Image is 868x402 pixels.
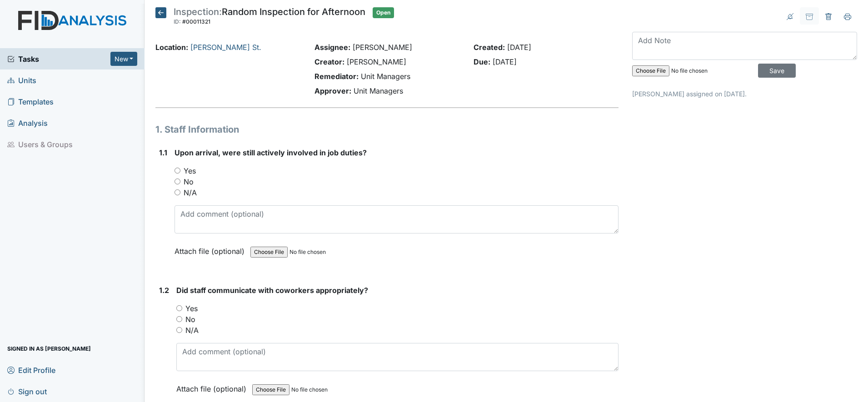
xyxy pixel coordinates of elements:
[184,165,196,176] label: Yes
[175,241,248,257] label: Attach file (optional)
[7,363,55,377] span: Edit Profile
[354,86,403,95] span: Unit Managers
[176,327,182,333] input: N/A
[155,123,619,136] h1: 1. Staff Information
[185,325,199,336] label: N/A
[175,179,180,184] input: No
[314,57,344,66] strong: Creator:
[184,187,197,198] label: N/A
[7,384,47,398] span: Sign out
[176,378,250,394] label: Attach file (optional)
[373,7,394,18] span: Open
[314,43,350,52] strong: Assignee:
[474,43,505,52] strong: Created:
[314,72,359,81] strong: Remediator:
[155,43,188,52] strong: Location:
[7,73,36,87] span: Units
[176,305,182,311] input: Yes
[159,147,167,158] label: 1.1
[493,57,517,66] span: [DATE]
[507,43,531,52] span: [DATE]
[353,43,412,52] span: [PERSON_NAME]
[184,176,194,187] label: No
[175,189,180,195] input: N/A
[7,94,54,109] span: Templates
[159,285,169,296] label: 1.2
[182,18,210,25] span: #00011321
[185,303,198,314] label: Yes
[176,286,368,295] span: Did staff communicate with coworkers appropriately?
[175,148,367,157] span: Upon arrival, were still actively involved in job duties?
[314,86,351,95] strong: Approver:
[758,64,796,78] input: Save
[361,72,410,81] span: Unit Managers
[176,316,182,322] input: No
[190,43,261,52] a: [PERSON_NAME] St.
[175,168,180,174] input: Yes
[474,57,490,66] strong: Due:
[7,54,110,65] a: Tasks
[632,89,857,99] p: [PERSON_NAME] assigned on [DATE].
[174,18,181,25] span: ID:
[185,314,195,325] label: No
[174,7,365,27] div: Random Inspection for Afternoon
[7,342,91,356] span: Signed in as [PERSON_NAME]
[174,6,222,17] span: Inspection:
[110,52,138,66] button: New
[7,116,48,130] span: Analysis
[347,57,406,66] span: [PERSON_NAME]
